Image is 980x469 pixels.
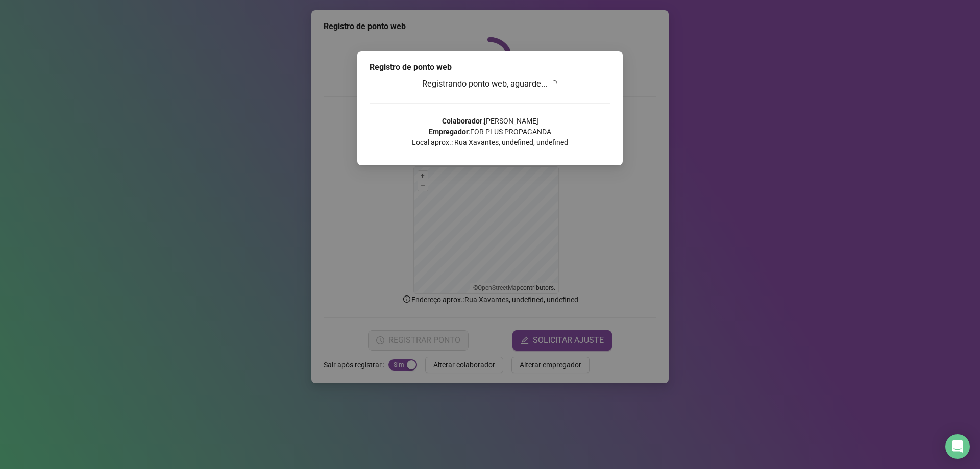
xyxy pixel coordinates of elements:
div: Open Intercom Messenger [945,434,970,459]
strong: Colaborador [442,117,482,125]
strong: Empregador [429,128,469,136]
h3: Registrando ponto web, aguarde... [370,78,610,91]
span: loading [548,78,559,89]
p: : [PERSON_NAME] : FOR PLUS PROPAGANDA Local aprox.: Rua Xavantes, undefined, undefined [370,116,610,148]
div: Registro de ponto web [370,61,610,73]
